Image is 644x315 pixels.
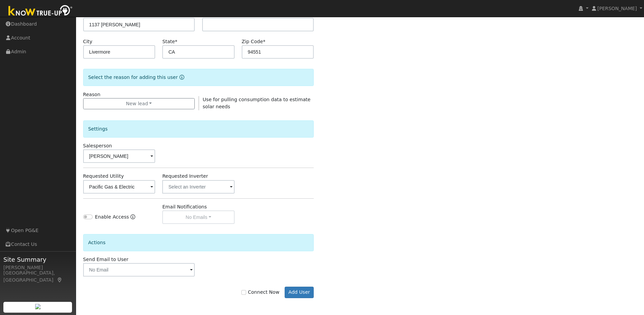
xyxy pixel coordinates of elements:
div: [GEOGRAPHIC_DATA], [GEOGRAPHIC_DATA] [3,269,72,284]
label: Email Notifications [162,203,207,210]
label: Reason [83,91,100,98]
span: Required [263,39,265,44]
label: Zip Code [242,38,265,45]
input: Connect Now [241,290,246,295]
span: Site Summary [3,255,72,264]
a: Map [57,277,63,283]
label: City [83,38,93,45]
input: Select a Utility [83,180,156,194]
span: [PERSON_NAME] [597,6,637,11]
div: Select the reason for adding this user [83,69,314,86]
label: State [162,38,177,45]
button: Add User [285,287,314,298]
input: Select a User [83,149,156,163]
a: Reason for new user [178,75,184,80]
input: No Email [83,263,195,277]
a: Enable Access [130,213,135,224]
img: retrieve [35,304,41,309]
label: Enable Access [95,213,129,221]
span: Use for pulling consumption data to estimate solar needs [203,97,311,109]
div: Actions [83,234,314,251]
input: Select an Inverter [162,180,235,194]
span: Required [175,39,177,44]
label: Connect Now [241,289,279,296]
img: Know True-Up [5,4,76,19]
label: Send Email to User [83,256,128,263]
div: [PERSON_NAME] [3,264,72,271]
label: Salesperson [83,142,112,149]
div: Settings [83,120,314,138]
label: Requested Inverter [162,173,208,180]
label: Requested Utility [83,173,124,180]
button: New lead [83,98,195,110]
